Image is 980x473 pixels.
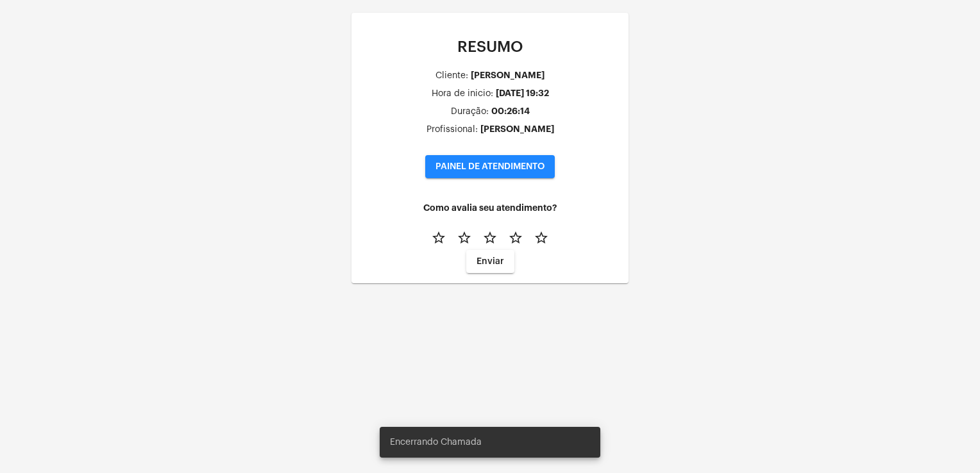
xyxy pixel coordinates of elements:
[431,230,446,245] mat-icon: star_border
[432,89,493,99] div: Hora de inicio:
[457,230,472,245] mat-icon: star_border
[390,436,482,449] span: Encerrando Chamada
[466,250,514,273] button: Enviar
[451,107,489,117] div: Duração:
[362,38,618,55] p: RESUMO
[491,106,530,116] div: 00:26:14
[427,125,478,135] div: Profissional:
[362,203,618,213] h4: Como avalia seu atendimento?
[435,162,545,171] span: PAINEL DE ATENDIMENTO
[425,155,555,178] button: PAINEL DE ATENDIMENTO
[508,230,523,245] mat-icon: star_border
[471,71,545,80] div: [PERSON_NAME]
[480,124,554,134] div: [PERSON_NAME]
[482,230,498,245] mat-icon: star_border
[435,71,468,81] div: Cliente:
[534,230,549,245] mat-icon: star_border
[496,88,549,98] div: [DATE] 19:32
[477,257,504,266] span: Enviar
